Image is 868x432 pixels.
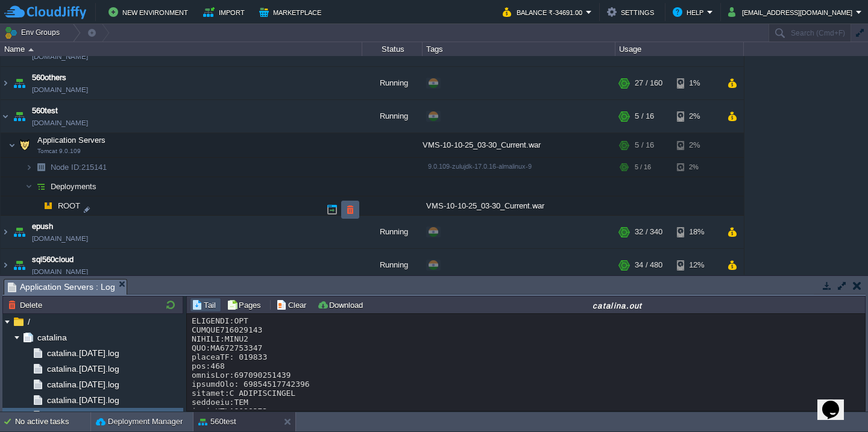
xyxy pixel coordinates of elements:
img: AMDAwAAAACH5BAEAAAAALAAAAAABAAEAAAICRAEAOw== [1,71,10,104]
span: Node ID: [51,167,81,176]
button: Settings [607,5,658,19]
button: 560test [198,416,236,428]
div: VMS-10-10-25_03-30_Current.war [423,201,615,219]
button: Tail [192,299,219,310]
img: AMDAwAAAACH5BAEAAAAALAAAAAABAAEAAAICRAEAOw== [1,253,10,286]
div: Running [362,253,423,286]
img: AMDAwAAAACH5BAEAAAAALAAAAAABAAEAAAICRAEAOw== [11,104,28,137]
a: [DOMAIN_NAME] [32,121,88,133]
span: Tomcat 9.0.109 [37,152,81,159]
img: AMDAwAAAACH5BAEAAAAALAAAAAABAAEAAAICRAEAOw== [8,137,16,161]
div: Name [1,42,362,56]
img: AMDAwAAAACH5BAEAAAAALAAAAAABAAEAAAICRAEAOw== [33,181,49,200]
div: 5 / 16 [635,104,654,137]
button: New Environment [108,5,192,19]
span: [DOMAIN_NAME] [32,270,88,282]
span: Application Servers : Log [8,280,115,295]
div: VMS-10-10-25_03-30_Current.war [423,137,615,161]
button: Pages [227,299,265,310]
img: CloudJiffy [4,5,86,20]
span: 215141 [49,166,108,177]
div: 2% [677,104,716,137]
button: Help [673,5,707,19]
button: Import [203,5,248,19]
a: / [25,316,32,327]
a: catalina.out [45,410,93,421]
img: AMDAwAAAACH5BAEAAAAALAAAAAABAAEAAAICRAEAOw== [33,162,49,181]
button: Deployment Manager [96,416,183,428]
div: 2% [677,137,716,161]
img: AMDAwAAAACH5BAEAAAAALAAAAAABAAEAAAICRAEAOw== [16,137,33,161]
img: AMDAwAAAACH5BAEAAAAALAAAAAABAAEAAAICRAEAOw== [28,48,34,51]
div: No active tasks [15,412,90,431]
a: [DOMAIN_NAME] [32,55,88,67]
button: Balance ₹-34691.00 [503,5,586,19]
div: 12% [677,253,716,286]
iframe: chat widget [817,384,856,420]
img: AMDAwAAAACH5BAEAAAAALAAAAAABAAEAAAICRAEAOw== [25,181,33,200]
img: AMDAwAAAACH5BAEAAAAALAAAAAABAAEAAAICRAEAOw== [11,253,28,286]
div: 1% [677,71,716,104]
a: sql560cloud [32,258,74,270]
a: catalina.[DATE].log [45,395,121,405]
button: Delete [8,299,46,310]
a: Application ServersTomcat 9.0.109 [36,140,107,149]
a: ROOT [57,205,82,215]
a: epush [32,225,53,237]
div: 5 / 16 [635,137,654,161]
div: Running [362,71,423,104]
a: catalina.[DATE].log [45,379,121,390]
img: AMDAwAAAACH5BAEAAAAALAAAAAABAAEAAAICRAEAOw== [25,162,33,181]
a: 560others [32,76,66,88]
button: Clear [276,299,310,310]
div: 5 / 16 [635,162,651,181]
img: AMDAwAAAACH5BAEAAAAALAAAAAABAAEAAAICRAEAOw== [11,220,28,252]
div: Tags [423,42,615,56]
a: Node ID:215141 [49,166,108,177]
img: AMDAwAAAACH5BAEAAAAALAAAAAABAAEAAAICRAEAOw== [40,201,57,219]
div: 18% [677,220,716,252]
div: 32 / 340 [635,220,662,252]
a: catalina.[DATE].log [45,348,121,358]
a: Deployments [49,186,98,196]
span: Application Servers [36,139,107,149]
a: catalina [35,332,69,343]
a: [DOMAIN_NAME] [32,88,88,100]
a: 560test [32,109,58,121]
img: AMDAwAAAACH5BAEAAAAALAAAAAABAAEAAAICRAEAOw== [1,220,10,252]
a: [DOMAIN_NAME] [32,237,88,249]
span: 9.0.109-zulujdk-17.0.16-almalinux-9 [428,167,532,174]
div: 34 / 480 [635,253,662,286]
img: AMDAwAAAACH5BAEAAAAALAAAAAABAAEAAAICRAEAOw== [33,201,40,219]
div: Usage [616,42,743,56]
div: Running [362,104,423,137]
div: catalina.out [371,300,864,310]
button: Marketplace [259,5,325,19]
div: Status [363,42,422,56]
div: 27 / 160 [635,71,662,104]
img: AMDAwAAAACH5BAEAAAAALAAAAAABAAEAAAICRAEAOw== [11,71,28,104]
button: [EMAIL_ADDRESS][DOMAIN_NAME] [728,5,856,19]
a: catalina.[DATE].log [45,363,121,374]
div: Running [362,220,423,252]
button: Download [317,299,366,310]
img: AMDAwAAAACH5BAEAAAAALAAAAAABAAEAAAICRAEAOw== [1,104,10,137]
button: Env Groups [4,24,64,41]
div: 2% [677,162,716,181]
